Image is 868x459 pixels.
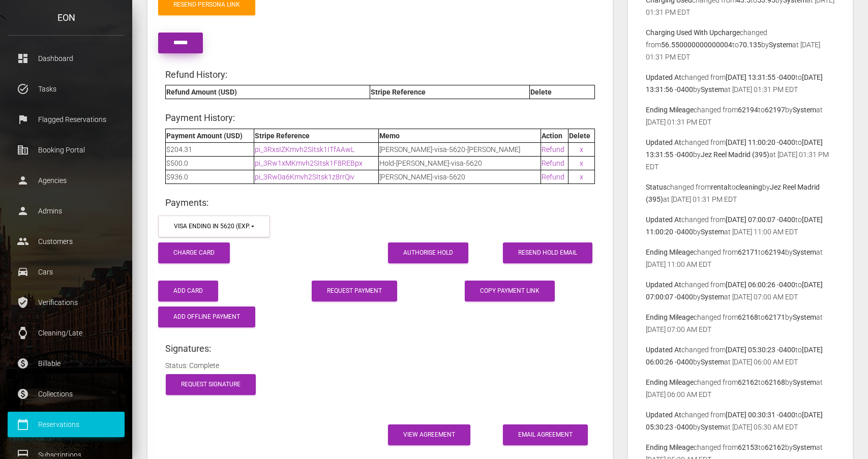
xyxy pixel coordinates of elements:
button: visa ending in 5620 (exp. 7/2028) [158,216,270,237]
p: Verifications [15,295,117,310]
a: paid Billable [8,351,125,376]
a: task_alt Tasks [8,76,125,102]
b: System [769,41,792,49]
b: Updated At [646,216,681,224]
b: System [701,423,724,431]
b: System [701,228,724,236]
button: Charge Card [158,242,230,263]
p: changed from to by at [DATE] 01:31 PM EDT [646,181,835,205]
p: Collections [15,386,117,402]
b: [DATE] 00:30:31 -0400 [726,411,795,419]
a: Refund [542,145,564,154]
p: changed from to by at [DATE] 01:31 PM EDT [646,104,835,128]
b: System [701,85,724,94]
a: x [580,173,583,181]
b: 62162 [738,378,758,386]
h4: Refund History: [165,68,595,81]
b: rental [711,183,729,191]
a: Request Signature [166,374,256,395]
a: verified_user Verifications [8,290,125,315]
b: 70.135 [739,41,761,49]
th: Action [541,129,568,142]
b: Updated At [646,411,681,419]
th: Refund Amount (USD) [166,85,370,99]
p: changed from to by at [DATE] 11:00 AM EDT [646,213,835,238]
th: Delete [568,129,594,142]
a: person Agencies [8,168,125,193]
b: 62197 [765,106,785,114]
b: 62194 [765,248,785,256]
b: Ending Mileage [646,378,694,386]
p: Billable [15,356,117,371]
p: Cleaning/Late [15,325,117,341]
a: x [580,145,583,154]
p: changed from to by at [DATE] 01:31 PM EDT [646,136,835,173]
b: Updated At [646,138,681,146]
b: 62171 [765,313,785,321]
a: View Agreement [388,424,470,445]
p: changed from to by at [DATE] 07:00 AM EDT [646,279,835,303]
p: changed from to by at [DATE] 06:00 AM EDT [646,344,835,368]
b: System [793,106,816,114]
td: [PERSON_NAME]-visa-5620 [378,170,541,183]
p: changed from to by at [DATE] 11:00 AM EDT [646,246,835,270]
th: Delete [530,85,594,99]
p: Flagged Reservations [15,112,117,127]
p: Tasks [15,81,117,97]
a: Refund [542,159,564,167]
button: Add Offline Payment [158,307,255,327]
b: Ending Mileage [646,313,694,321]
p: Customers [15,234,117,249]
button: Authorise Hold [388,242,468,263]
b: [DATE] 13:31:55 -0400 [726,73,795,81]
p: changed from to by at [DATE] 07:00 AM EDT [646,311,835,335]
b: Jez Reel Madrid (395) [701,150,769,159]
p: changed from to by at [DATE] 06:00 AM EDT [646,376,835,401]
p: Agencies [15,173,117,188]
b: System [793,378,816,386]
th: Memo [378,129,541,142]
b: 62153 [738,443,758,451]
a: flag Flagged Reservations [8,107,125,132]
a: Email Agreement [503,424,588,445]
b: System [793,313,816,321]
a: watch Cleaning/Late [8,320,125,346]
a: dashboard Dashboard [8,46,125,71]
p: Dashboard [15,51,117,66]
a: paid Collections [8,381,125,407]
b: cleaning [736,183,762,191]
p: Admins [15,203,117,219]
b: Ending Mileage [646,106,694,114]
p: Cars [15,264,117,280]
a: Refund [542,173,564,181]
a: people Customers [8,229,125,254]
a: x [580,159,583,167]
td: $936.0 [166,170,254,183]
a: drive_eta Cars [8,259,125,285]
h4: Payments: [165,196,595,209]
b: 62168 [765,378,785,386]
b: 62168 [738,313,758,321]
b: Ending Mileage [646,248,694,256]
td: $204.31 [166,142,254,156]
b: Ending Mileage [646,443,694,451]
a: Resend Hold Email [503,242,592,263]
b: Updated At [646,281,681,289]
b: [DATE] 06:00:26 -0400 [726,281,795,289]
p: Booking Portal [15,142,117,158]
a: person Admins [8,198,125,224]
b: System [701,293,724,301]
p: Reservations [15,417,117,432]
th: Payment Amount (USD) [166,129,254,142]
p: changed from to by at [DATE] 05:30 AM EDT [646,409,835,433]
div: visa ending in 5620 (exp. 7/2028) [174,222,250,231]
td: $500.0 [166,156,254,170]
a: pi_3Rw1xMKmvh2SItsk1F8REBpx [255,159,363,167]
a: calendar_today Reservations [8,412,125,437]
button: Add Card [158,281,218,301]
a: corporate_fare Booking Portal [8,137,125,163]
b: Charging Used With Upcharge [646,28,740,37]
b: System [701,358,724,366]
b: 62194 [738,106,758,114]
p: changed from to by at [DATE] 01:31 PM EDT [646,71,835,96]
